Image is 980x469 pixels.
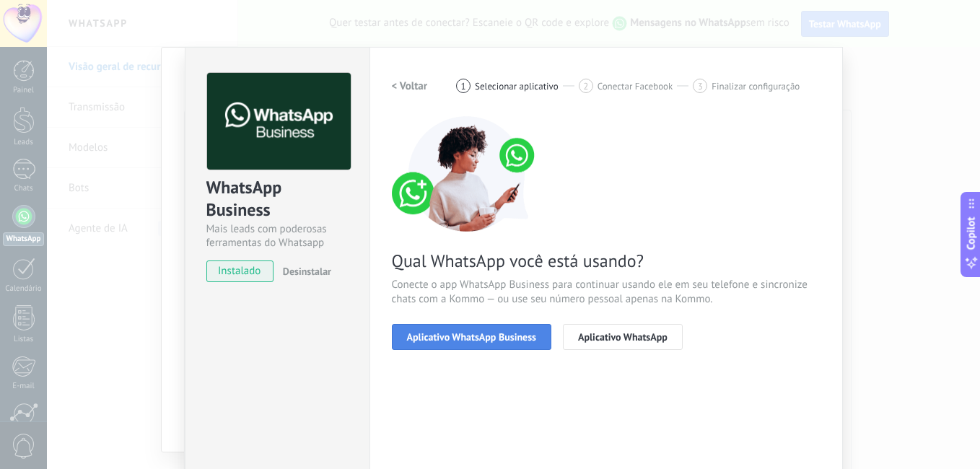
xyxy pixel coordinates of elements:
button: Desinstalar [277,260,331,282]
span: 1 [461,80,466,92]
button: Aplicativo WhatsApp [563,324,683,350]
span: 2 [583,80,588,92]
h2: < Voltar [392,79,428,93]
button: < Voltar [392,73,428,99]
span: instalado [207,260,273,282]
img: connect number [392,116,543,232]
span: Finalizar configuração [712,81,800,92]
span: Conectar Facebook [598,81,673,92]
img: logo_main.png [207,73,351,170]
span: Desinstalar [283,265,331,278]
span: Qual WhatsApp você está usando? [392,250,821,272]
span: 3 [698,80,703,92]
span: Aplicativo WhatsApp Business [407,332,536,342]
div: Mais leads com poderosas ferramentas do Whatsapp [206,222,349,250]
span: Conecte o app WhatsApp Business para continuar usando ele em seu telefone e sincronize chats com ... [392,278,821,307]
span: Selecionar aplicativo [475,81,559,92]
button: Aplicativo WhatsApp Business [392,324,551,350]
span: Aplicativo WhatsApp [578,332,668,342]
div: WhatsApp Business [206,176,349,222]
span: Copilot [964,217,979,250]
